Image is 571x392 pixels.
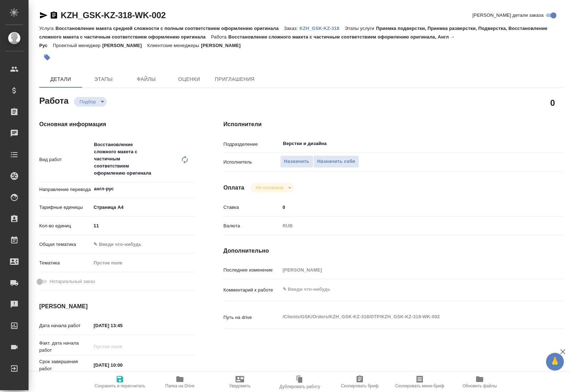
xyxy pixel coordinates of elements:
h2: 0 [550,97,555,109]
p: Ставка [223,204,280,211]
input: ✎ Введи что-нибудь [91,360,153,370]
button: 🙏 [546,353,564,371]
div: ✎ Введи что-нибудь [91,238,195,251]
button: Open [191,188,192,190]
h2: Работа [39,94,69,107]
span: [PERSON_NAME] детали заказа [473,12,544,19]
a: KZH_GSK-KZ-318-WK-002 [61,10,166,20]
span: Назначить [284,158,309,166]
div: ✎ Введи что-нибудь [94,241,186,248]
p: [PERSON_NAME] [102,43,147,48]
input: Пустое поле [280,265,535,275]
span: Приглашения [215,75,255,84]
span: Скопировать мини-бриф [395,383,444,388]
p: Восстановление сложного макета с частичным соответствием оформлению оригинала, Англ → Рус [39,34,455,48]
button: Open [531,143,532,144]
p: Клиентские менеджеры [147,43,201,48]
p: Последнее изменение [223,267,280,274]
button: Скопировать ссылку [50,11,58,20]
p: Восстановление макета средней сложности с полным соответствием оформлению оригинала [55,26,284,31]
p: Вид работ [39,156,91,163]
span: Уведомить [229,383,251,388]
p: Кол-во единиц [39,222,91,229]
span: 🙏 [549,354,561,369]
button: Назначить [280,155,313,168]
p: Исполнитель [223,159,280,166]
p: Направление перевода [39,186,91,193]
span: Этапы [86,75,121,84]
div: RUB [280,220,535,232]
span: Детали [44,75,78,84]
p: Услуга [39,26,55,31]
button: Добавить тэг [39,50,55,65]
textarea: /Clients/GSK/Orders/KZH_GSK-KZ-318/DTP/KZH_GSK-KZ-318-WK-002 [280,311,535,323]
p: Работа [211,34,228,40]
button: Скопировать бриф [330,372,390,392]
div: Пустое поле [94,259,186,267]
p: KZH_GSK-KZ-318 [299,26,345,31]
button: Уведомить [210,372,270,392]
button: Не оплачена [254,185,285,191]
input: Пустое поле [91,341,153,352]
h4: Оплата [223,184,244,192]
p: Заказ: [284,26,299,31]
p: Комментарий к работе [223,287,280,294]
span: Сохранить и пересчитать [95,383,145,388]
button: Назначить себя [313,155,359,168]
p: Тарифные единицы [39,204,91,211]
button: Скопировать ссылку для ЯМессенджера [39,11,48,20]
button: Скопировать мини-бриф [390,372,450,392]
p: Срок завершения работ [39,358,91,372]
p: Этапы услуги [345,26,376,31]
input: ✎ Введи что-нибудь [280,202,535,212]
p: Тематика [39,259,91,267]
p: Путь на drive [223,314,280,321]
input: ✎ Введи что-нибудь [91,320,153,331]
p: Общая тематика [39,241,91,248]
p: Подразделение [223,141,280,148]
button: Обновить файлы [450,372,510,392]
span: Дублировать работу [279,384,320,389]
span: Скопировать бриф [341,383,378,388]
button: Дублировать работу [270,372,330,392]
h4: Основная информация [39,120,195,129]
div: Пустое поле [91,257,195,269]
p: Дата начала работ [39,322,91,329]
span: Файлы [129,75,163,84]
h4: [PERSON_NAME] [39,302,195,311]
button: Папка на Drive [150,372,210,392]
span: Нотариальный заказ [50,278,95,285]
span: Назначить себя [317,158,355,166]
h4: Дополнительно [223,247,563,255]
span: Папка на Drive [165,383,194,388]
div: Подбор [250,183,294,192]
span: Обновить файлы [463,383,497,388]
h4: Исполнители [223,120,563,129]
p: Проектный менеджер [53,43,102,48]
span: Оценки [172,75,206,84]
p: [PERSON_NAME] [201,43,246,48]
button: Подбор [77,99,98,105]
button: Сохранить и пересчитать [90,372,150,392]
div: Подбор [74,97,107,107]
p: Валюта [223,222,280,229]
div: Страница А4 [91,201,195,213]
a: KZH_GSK-KZ-318 [299,25,345,31]
input: ✎ Введи что-нибудь [91,221,195,231]
p: Факт. дата начала работ [39,340,91,354]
